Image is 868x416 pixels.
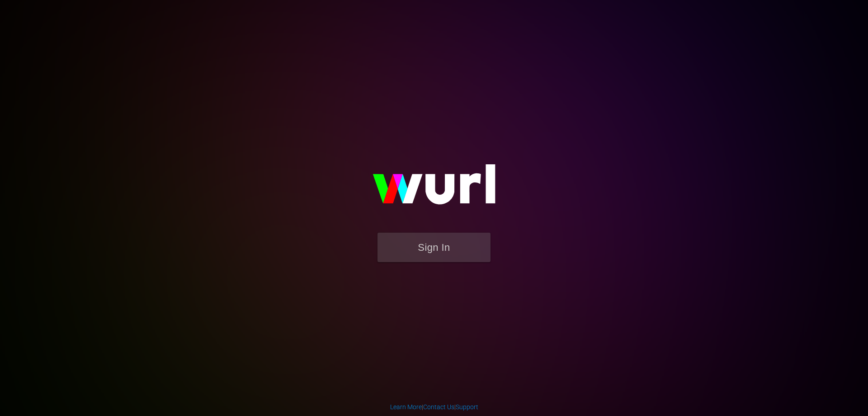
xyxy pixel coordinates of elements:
img: wurl-logo-on-black-223613ac3d8ba8fe6dc639794a292ebdb59501304c7dfd60c99c58986ef67473.svg [344,145,524,233]
a: Learn More [390,403,422,411]
a: Contact Us [423,403,454,411]
button: Sign In [377,233,491,262]
div: | | [390,402,478,411]
a: Support [456,403,478,411]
